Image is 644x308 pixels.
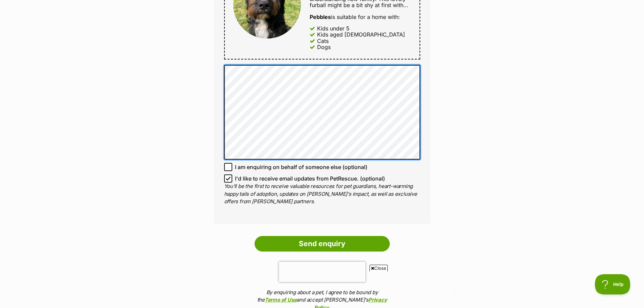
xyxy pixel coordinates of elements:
[235,163,367,171] span: I am enquiring on behalf of someone else (optional)
[279,262,365,282] iframe: reCAPTCHA
[369,265,388,271] span: Close
[595,274,630,294] iframe: Help Scout Beacon - Open
[235,174,385,183] span: I'd like to receive email updates from PetRescue. (optional)
[158,274,486,305] iframe: Advertisement
[317,38,329,44] div: Cats
[224,183,420,206] p: You'll be the first to receive valuable resources for pet guardians, heart-warming happy tails of...
[317,44,331,50] div: Dogs
[310,14,411,20] div: is suitable for a home with:
[255,236,390,252] input: Send enquiry
[310,14,331,20] strong: Pebbles
[317,31,405,38] div: Kids aged [DEMOGRAPHIC_DATA]
[317,25,350,31] div: Kids under 5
